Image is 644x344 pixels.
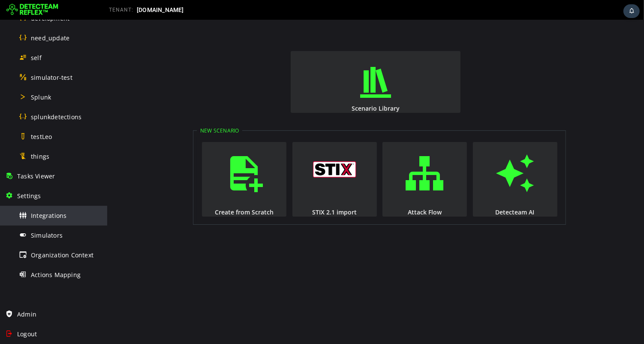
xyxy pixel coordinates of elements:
[6,3,58,17] img: Detecteam logo
[17,330,37,338] span: Logout
[17,192,41,200] span: Settings
[31,73,72,81] span: simulator-test
[184,31,353,93] button: Scenario Library
[17,310,36,318] span: Admin
[274,188,361,196] div: Attack Flow
[365,188,451,196] div: Detecteam AI
[31,133,52,141] span: testLeo
[95,122,179,197] button: Create from Scratch
[90,107,135,115] legend: New Scenario
[31,251,93,259] span: Organization Context
[183,84,354,93] div: Scenario Library
[275,122,360,197] button: Attack Flow
[31,271,81,279] span: Actions Mapping
[206,142,249,158] img: logo_stix.svg
[185,122,270,197] button: STIX 2.1 import
[31,113,81,121] span: splunkdetections
[109,7,133,13] span: TENANT:
[94,188,180,196] div: Create from Scratch
[31,34,69,42] span: need_update
[31,211,66,220] span: Integrations
[31,231,63,239] span: Simulators
[366,122,450,197] button: Detecteam AI
[137,6,184,13] span: [DOMAIN_NAME]
[623,4,640,18] div: Task Notifications
[184,188,271,196] div: STIX 2.1 import
[31,54,42,62] span: self
[31,93,51,101] span: Splunk
[17,172,55,180] span: Tasks Viewer
[31,152,49,160] span: things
